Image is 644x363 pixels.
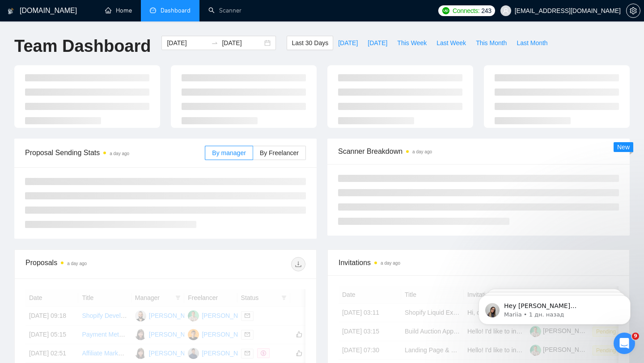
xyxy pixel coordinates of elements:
span: Scanner Breakdown [338,146,619,157]
span: Hey [PERSON_NAME][EMAIL_ADDRESS][DOMAIN_NAME], Looks like your Upwork agency ValsyDev 🤖 AI Platfo... [39,26,153,175]
a: setting [626,7,640,14]
span: Connects: [453,6,479,16]
span: dashboard [150,7,156,13]
span: 243 [481,6,491,16]
span: By manager [212,149,246,156]
span: Dashboard [161,7,191,14]
button: This Month [471,36,512,50]
button: Last Week [432,36,471,50]
h1: Team Dashboard [14,36,151,57]
time: a day ago [381,261,400,266]
time: a day ago [412,149,432,154]
button: setting [626,4,640,18]
time: a day ago [110,151,129,156]
span: Last Week [436,38,466,48]
span: swap-right [211,39,218,46]
a: searchScanner [208,7,241,14]
input: Start date [167,38,208,48]
button: [DATE] [333,36,363,50]
iframe: Intercom live chat [614,333,635,354]
span: This Month [476,38,507,48]
span: Proposal Sending Stats [25,147,205,158]
span: user [503,8,509,14]
img: upwork-logo.png [442,7,449,14]
span: [DATE] [368,38,387,48]
span: Last Month [517,38,547,48]
span: to [211,39,218,46]
span: [DATE] [338,38,358,48]
span: Invitations [339,257,619,268]
button: Last Month [512,36,552,50]
input: End date [222,38,263,48]
span: This Week [397,38,427,48]
img: logo [8,4,14,18]
span: 9 [632,333,639,340]
span: New [617,144,630,151]
span: Last 30 Days [292,38,328,48]
button: [DATE] [363,36,392,50]
span: By Freelancer [260,149,299,156]
a: homeHome [105,7,132,14]
span: setting [627,7,640,14]
button: This Week [392,36,432,50]
div: Proposals [25,257,165,271]
iframe: Intercom notifications сообщение [465,276,644,339]
time: a day ago [67,261,87,266]
button: Last 30 Days [287,36,333,50]
p: Message from Mariia, sent 1 дн. назад [39,34,154,42]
